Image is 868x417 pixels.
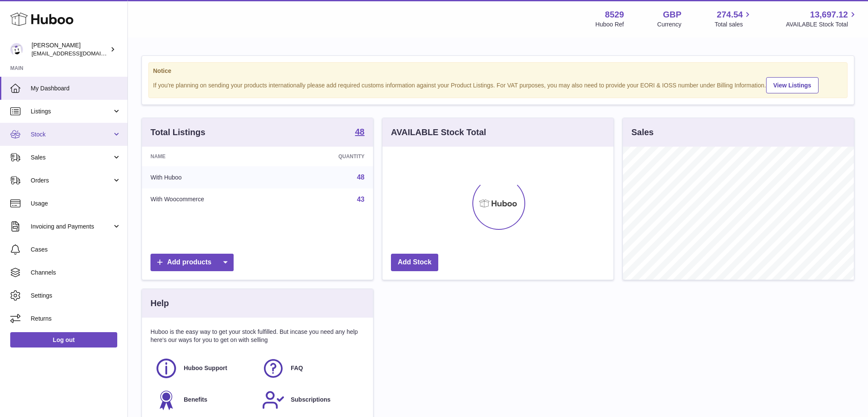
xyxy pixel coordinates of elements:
span: [EMAIL_ADDRESS][DOMAIN_NAME] [32,50,125,57]
span: FAQ [291,364,303,372]
div: Currency [657,20,682,29]
a: View Listings [766,77,819,93]
a: Log out [10,332,117,347]
strong: Notice [153,67,843,75]
span: My Dashboard [31,84,121,93]
span: Channels [31,269,121,277]
span: Returns [31,315,121,323]
strong: 8529 [605,9,624,20]
span: Orders [31,177,112,185]
div: [PERSON_NAME] [32,41,108,58]
span: Usage [31,200,121,208]
span: Sales [31,153,112,162]
a: 48 [355,127,365,138]
span: Benefits [184,396,207,404]
span: Listings [31,107,112,116]
a: Subscriptions [262,388,360,411]
span: Invoicing and Payments [31,223,112,231]
a: FAQ [262,357,360,380]
th: Quantity [285,147,373,166]
strong: 48 [355,127,365,136]
span: 13,697.12 [810,9,848,20]
div: If you're planning on sending your products internationally please add required customs informati... [153,76,843,93]
span: Settings [31,292,121,300]
span: AVAILABLE Stock Total [786,20,858,29]
a: Huboo Support [155,357,253,380]
span: 274.54 [717,9,743,20]
a: 13,697.12 AVAILABLE Stock Total [786,9,858,29]
td: With Woocommerce [142,188,285,211]
span: Cases [31,246,121,254]
th: Name [142,147,285,166]
strong: GBP [663,9,681,20]
span: Total sales [715,20,752,29]
a: Add products [150,254,234,271]
p: Huboo is the easy way to get your stock fulfilled. But incase you need any help here's our ways f... [150,328,365,344]
h3: Sales [631,127,654,138]
a: 274.54 Total sales [715,9,752,29]
h3: AVAILABLE Stock Total [391,127,486,138]
span: Huboo Support [184,364,227,372]
a: Benefits [155,388,253,411]
a: 43 [357,196,365,203]
span: Stock [31,130,112,139]
img: admin@redgrass.ch [10,43,23,56]
h3: Total Listings [150,127,205,138]
h3: Help [150,298,169,309]
a: 48 [357,174,365,181]
span: Subscriptions [291,396,330,404]
div: Huboo Ref [596,20,624,29]
a: Add Stock [391,254,438,271]
td: With Huboo [142,166,285,188]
